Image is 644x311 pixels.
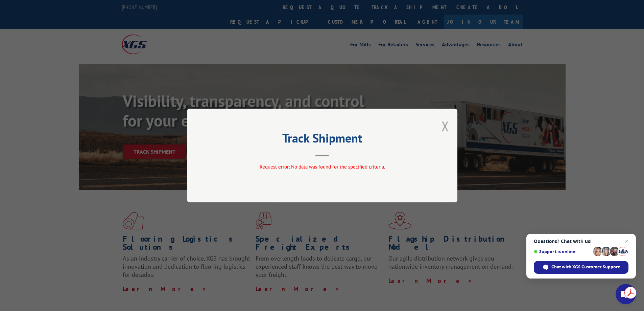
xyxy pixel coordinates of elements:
[534,261,628,274] div: Chat with XGS Customer Support
[442,117,449,135] button: Close modal
[534,249,591,254] span: Support is online
[551,264,620,270] span: Chat with XGS Customer Support
[616,284,636,304] div: Open chat
[623,237,631,245] span: Close chat
[221,133,424,146] h2: Track Shipment
[534,239,628,244] span: Questions? Chat with us!
[259,163,385,170] span: Request error: No data was found for the specified criteria.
